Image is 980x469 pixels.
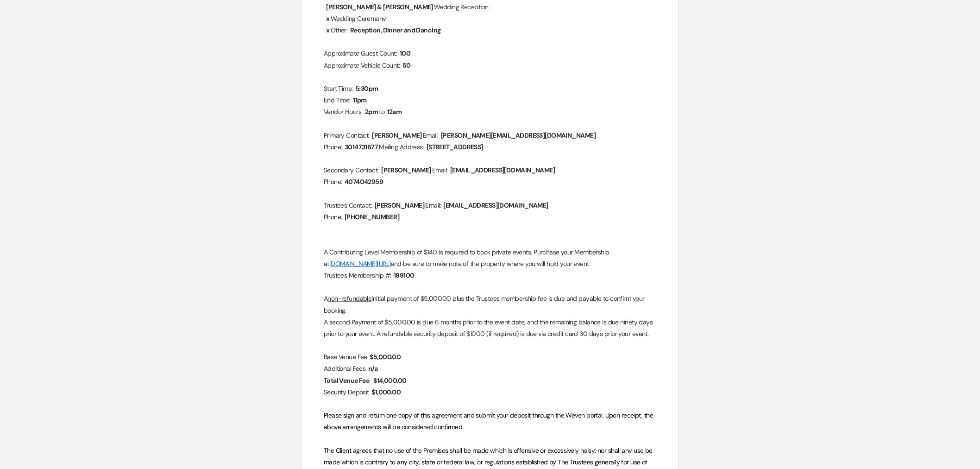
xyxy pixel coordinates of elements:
p: Start Time: [324,83,656,95]
p: Trustees Contact: Email: [324,200,656,211]
p: Additional Fees [324,363,656,374]
p: Approximate Guest Count: [324,48,656,59]
span: 5:30pm [354,83,379,94]
span: Please sign and return one copy of this agreement and submit your deposit through the Weven porta... [324,411,655,431]
span: n/a [367,363,378,374]
span: x [325,25,330,36]
span: [EMAIL_ADDRESS][DOMAIN_NAME] [443,200,549,211]
p: Phone: [324,176,656,188]
span: 4074042959 [344,177,384,187]
p: initial payment of $5,000.00 plus the Trustees membership fee is due and payable to confirm your ... [324,293,656,316]
span: [STREET_ADDRESS] [426,142,484,152]
p: Vendor Hours: to [324,106,656,118]
p: Secondary Contact: Email: [324,165,656,176]
p: Other: [324,25,656,36]
p: Trustees Membership #: [324,270,656,281]
span: 100 [399,48,411,59]
span: [PERSON_NAME] [380,165,432,176]
p: Phone: Mailing Address: [324,141,656,153]
p: Security Deposit [324,387,656,398]
p: Approximate Vehicle Count: [324,60,656,71]
span: [PERSON_NAME][EMAIL_ADDRESS][DOMAIN_NAME] [440,130,597,141]
p: End Time: [324,95,656,106]
p: A Contributing Level Membership of $140 is required to book private events. Purchase your Members... [324,247,656,270]
u: non-refundable [327,294,371,303]
p: Base Venue Fee [324,351,656,363]
span: x [325,13,330,24]
a: [DOMAIN_NAME][URL] [329,260,391,268]
span: $1,000.00 [371,387,402,398]
span: $14,000.00 [373,375,408,386]
p: Phone: [324,211,656,223]
strong: Total Venue Fee [324,376,370,385]
span: 12am [386,107,403,117]
span: [PERSON_NAME] [374,200,426,211]
p: Wedding Ceremony [324,13,656,25]
span: [PERSON_NAME] [371,130,423,141]
span: 3014731677 [344,142,379,152]
span: [EMAIL_ADDRESS][DOMAIN_NAME] [449,165,556,176]
span: 50 [402,60,412,71]
span: A [324,294,327,303]
span: Reception, Dinner and Dancing [349,25,442,36]
span: 11pm [352,95,368,106]
span: 2pm [364,107,379,117]
p: A second Payment of $5,000.00 is due 6 months prior to the event date, and the remaining balance ... [324,317,656,340]
span: [PERSON_NAME] & [PERSON_NAME] [325,2,434,13]
span: $5,000.00 [369,352,402,362]
p: Primary Contact: Email: [324,130,656,141]
p: Wedding Reception [324,1,656,13]
span: 189100 [393,270,415,281]
span: [PHONE_NUMBER] [344,212,400,222]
